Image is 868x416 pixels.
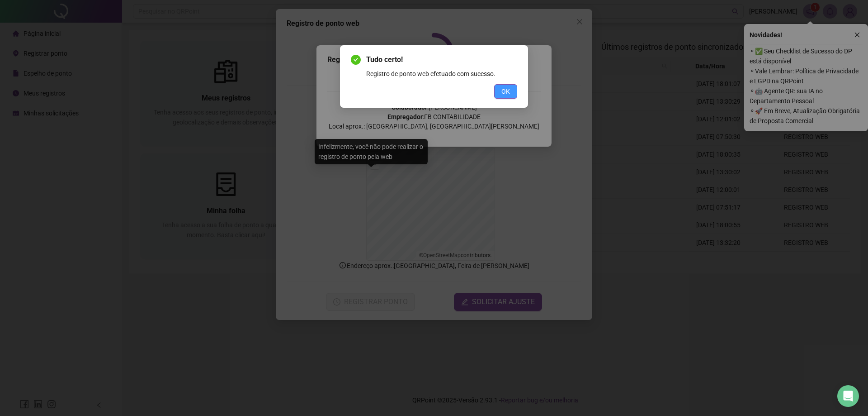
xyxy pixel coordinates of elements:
[366,54,517,65] span: Tudo certo!
[366,69,517,79] div: Registro de ponto web efetuado com sucesso.
[351,55,361,65] span: check-circle
[837,385,859,407] div: Open Intercom Messenger
[501,86,510,96] span: OK
[494,84,517,99] button: OK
